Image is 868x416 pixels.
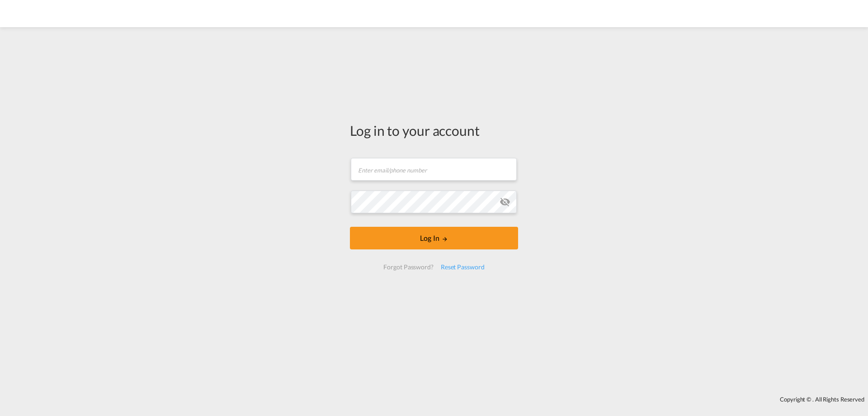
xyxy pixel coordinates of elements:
div: Log in to your account [350,121,518,140]
div: Forgot Password? [380,259,437,275]
md-icon: icon-eye-off [500,196,510,207]
div: Reset Password [437,259,488,275]
input: Enter email/phone number [351,158,517,181]
button: LOGIN [350,227,518,249]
